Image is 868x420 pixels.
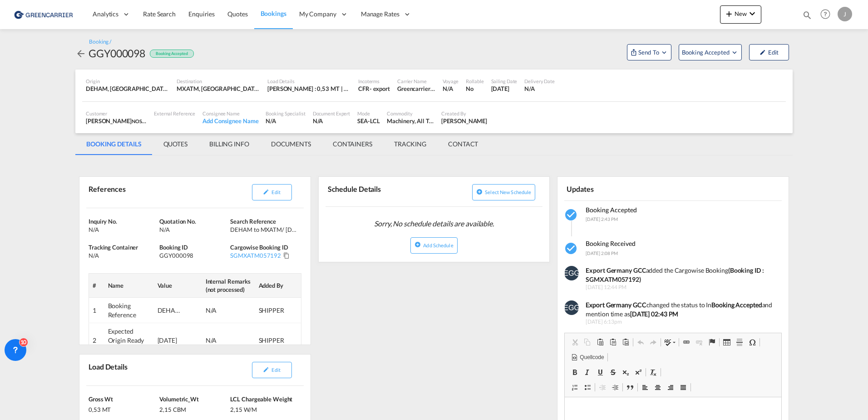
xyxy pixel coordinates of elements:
a: Formatierung entfernen [647,366,660,378]
div: DEHAMOE2511398 [158,306,185,315]
a: Rückgängig (Strg+Z) [634,336,647,348]
span: Quotation No. [159,218,196,225]
span: Analytics [93,10,118,19]
div: 0,53 MT [89,403,157,414]
span: [DATE] 12:44 PM [586,284,775,291]
span: NOSTA SEA & AIR GMBH [132,117,187,125]
div: [PERSON_NAME] : 0,53 MT | Volumetric Wt : 2,15 CBM | Chargeable Wt : 2,15 W/M [267,85,351,93]
div: N/A [159,225,228,234]
div: DEHAM to MXATM/ 20 September, 2025 [230,225,299,234]
a: Ausschneiden (Strg+X) [568,336,581,348]
span: Gross Wt [89,395,113,403]
div: References [86,180,193,204]
a: Link einfügen/editieren (Strg+K) [680,336,693,348]
button: icon-plus-circleAdd Schedule [410,237,457,254]
div: Vivian Pump [441,117,487,125]
div: Document Expert [313,110,350,117]
md-icon: icon-plus 400-fg [724,8,735,19]
a: Als Klartext einfügen (Strg+Umschalt+V) [607,336,619,348]
md-tab-item: BILLING INFO [198,133,260,155]
span: Enquiries [188,10,215,18]
md-icon: icon-pencil [263,189,269,195]
div: 2,15 CBM [159,403,228,414]
th: Internal Remarks (not processed) [202,273,255,297]
a: Horizontale Linie einfügen [733,336,746,348]
a: Zitatblock [624,381,636,393]
span: Help [818,6,833,22]
md-icon: icon-arrow-left [75,48,86,59]
td: 2 [89,323,104,358]
md-tab-item: DOCUMENTS [260,133,322,155]
md-icon: Click to Copy [283,252,290,259]
span: [DATE] 2:43 PM [586,216,618,222]
a: Einzug verkleinern [596,381,609,393]
div: - export [370,85,390,93]
div: Load Details [267,78,351,85]
div: Schedule Details [325,180,432,203]
div: GGY000098 [159,251,228,260]
a: Kopieren (Strg+C) [581,336,594,348]
md-icon: icon-checkbox-marked-circle [564,208,579,222]
md-tab-item: QUOTES [153,133,198,155]
div: Booking / [89,38,111,46]
div: No [466,85,483,93]
div: N/A [206,336,233,345]
span: Send To [637,48,660,57]
a: Liste [581,381,594,393]
span: Manage Rates [361,10,399,19]
button: icon-pencilEdit [252,362,292,378]
md-tab-item: TRACKING [383,133,437,155]
td: Booking Reference [104,298,154,323]
button: icon-plus-circleSelect new schedule [472,184,535,200]
div: N/A [206,306,233,315]
span: Edit [271,189,280,195]
th: Value [154,273,202,297]
span: Select new schedule [485,189,531,195]
strong: Export Germany GCC [586,266,646,274]
div: changed the status to In and mention time as [586,300,775,318]
md-icon: icon-chevron-down [747,8,758,19]
div: Load Details [86,358,131,382]
span: Quellcode [578,354,604,361]
md-tab-item: CONTAINERS [322,133,383,155]
div: DEHAM, Hamburg, Germany, Western Europe, Europe [86,85,169,93]
span: Edit [271,367,280,373]
div: Add Consignee Name [202,117,258,125]
div: N/A [89,251,157,260]
span: Quotes [227,10,247,18]
div: Greencarrier Consolidators [397,85,435,93]
button: Open demo menu [627,44,671,60]
span: Booking Accepted [586,206,637,214]
div: N/A [524,85,555,93]
span: Add Schedule [423,242,453,248]
a: Rechtsbündig [664,381,677,393]
img: AAAAABJRU5ErkJggg== [564,266,579,280]
th: # [89,273,104,297]
div: SGMXATM057192 [230,251,281,260]
div: 20 Sep 2025 [491,85,518,93]
div: Created By [441,110,487,117]
a: Kursiv (Strg+I) [581,366,594,378]
th: Name [104,273,154,297]
div: Machinery, All Types [387,117,434,125]
a: Nummerierte Liste einfügen/entfernen [568,381,581,393]
td: Expected Origin Ready Date [104,323,154,358]
span: Rate Search [143,10,176,18]
div: Booking Accepted [150,50,193,58]
button: icon-plus 400-fgNewicon-chevron-down [720,5,761,24]
b: Export Germany GCC [586,301,646,309]
a: Link entfernen [693,336,705,348]
a: Wiederherstellen (Strg+Y) [647,336,660,348]
div: [PERSON_NAME] [86,117,147,125]
span: Bookings [261,10,286,17]
div: External Reference [154,110,195,117]
md-icon: icon-plus-circle [476,189,483,195]
span: Volumetric_Wt [159,395,199,403]
div: 2,15 W/M [230,403,299,414]
span: Search Reference [230,218,276,225]
span: New [724,10,758,17]
md-tab-item: CONTACT [437,133,489,155]
span: Cargowise Booking ID [230,244,288,251]
div: Incoterms [358,78,390,85]
a: Linksbündig [639,381,651,393]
